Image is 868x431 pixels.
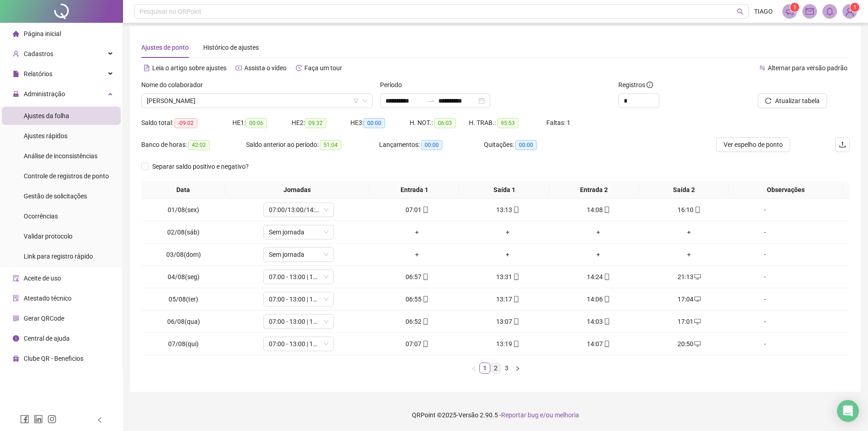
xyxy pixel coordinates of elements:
[768,64,847,72] span: Alternar para versão padrão
[13,275,19,281] span: audit
[13,91,19,97] span: lock
[147,94,367,108] span: DENISE FARIAS DE SOUZA MARCELO
[380,80,408,90] label: Período
[466,227,550,237] div: +
[512,363,523,374] button: right
[13,31,19,37] span: home
[729,181,843,199] th: Observações
[24,253,93,260] span: Link para registro rápido
[410,118,469,128] div: H. NOT.:
[225,181,370,199] th: Jornadas
[738,294,792,304] div: -
[427,97,435,104] span: swap-right
[24,132,67,140] span: Ajustes rápidos
[232,118,292,128] div: HE 1:
[188,140,210,150] span: 42:02
[269,270,329,284] span: 07:00 - 13:00 | 14:00 - 17:00
[466,339,550,349] div: 13:19
[324,341,329,347] span: down
[24,192,87,200] span: Gestão de solicitações
[693,318,701,325] span: desktop
[512,207,519,213] span: mobile
[203,42,259,52] div: Histórico de ajustes
[141,118,232,128] div: Saldo total:
[557,294,640,304] div: 14:06
[246,118,267,128] span: 00:06
[491,363,501,373] a: 2
[13,71,19,77] span: file
[738,317,792,327] div: -
[292,118,351,128] div: HE 2:
[421,341,429,347] span: mobile
[647,317,731,327] div: 17:01
[296,65,302,71] span: history
[738,205,792,215] div: -
[24,70,52,78] span: Relatórios
[468,363,479,374] li: Página anterior
[324,252,329,257] span: down
[324,229,329,235] span: down
[421,274,429,280] span: mobile
[603,341,610,347] span: mobile
[557,249,640,260] div: +
[647,249,731,260] div: +
[24,315,64,322] span: Gerar QRCode
[364,118,385,128] span: 00:00
[826,7,834,16] span: bell
[466,205,550,215] div: 13:13
[466,249,550,260] div: +
[141,140,246,150] div: Banco de horas:
[320,140,341,150] span: 51:04
[490,363,501,374] li: 2
[370,181,459,199] th: Entrada 1
[647,205,731,215] div: 16:10
[123,399,868,431] footer: QRPoint © 2025 - 2.90.5 -
[269,315,329,328] span: 07:00 - 13:00 | 14:00 - 17:00
[324,274,329,280] span: down
[246,140,379,150] div: Saldo anterior ao período:
[557,317,640,327] div: 14:03
[732,185,839,195] span: Observações
[375,339,459,349] div: 07:07
[603,296,610,302] span: mobile
[603,207,610,213] span: mobile
[434,118,456,128] span: 06:03
[421,207,429,213] span: mobile
[175,118,197,128] span: -09:02
[421,318,429,325] span: mobile
[324,319,329,324] span: down
[647,339,731,349] div: 20:50
[236,65,242,71] span: youtube
[647,272,731,282] div: 21:13
[512,274,519,280] span: mobile
[502,363,512,373] a: 3
[716,137,790,152] button: Ver espelho de ponto
[480,363,490,373] a: 1
[421,296,429,302] span: mobile
[497,118,519,128] span: 95:53
[603,318,610,325] span: mobile
[24,30,61,37] span: Página inicial
[375,227,459,237] div: +
[269,248,329,261] span: Sem jornada
[765,98,771,104] span: reload
[853,4,857,10] span: 1
[141,80,209,90] label: Nome do colaborador
[24,275,61,282] span: Aceite de uso
[549,181,639,199] th: Entrada 2
[458,411,478,419] span: Versão
[603,274,610,280] span: mobile
[738,339,792,349] div: -
[469,118,546,128] div: H. TRAB.:
[546,119,570,126] span: Faltas: 1
[647,294,731,304] div: 17:04
[13,335,19,342] span: info-circle
[166,251,201,258] span: 03/08(dom)
[758,93,827,108] button: Atualizar tabela
[793,4,796,10] span: 1
[24,233,72,240] span: Validar protocolo
[167,228,200,236] span: 02/08(sáb)
[47,415,56,424] span: instagram
[754,6,773,16] span: TIAGO
[324,207,329,213] span: down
